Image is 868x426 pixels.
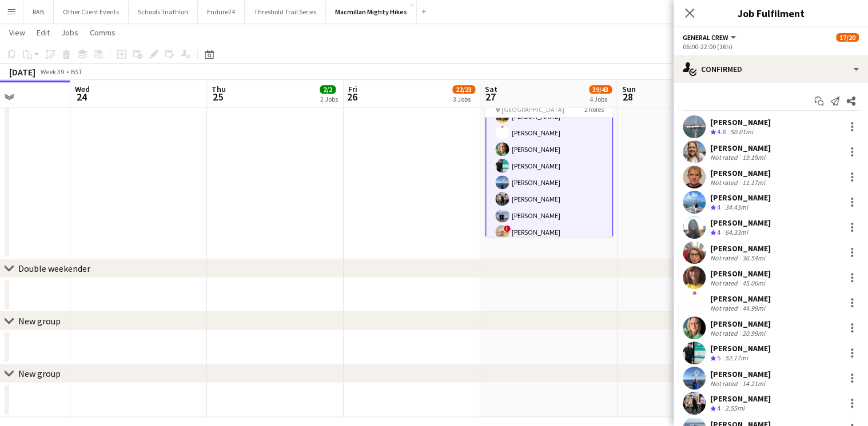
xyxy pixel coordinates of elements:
div: 4 Jobs [590,95,611,103]
span: 24 [73,90,90,103]
span: 17/20 [836,33,859,42]
div: Not rated [710,153,740,162]
span: ! [504,225,511,232]
button: Endure24 [198,1,245,23]
span: 39/43 [589,85,612,94]
div: 64.33mi [723,228,750,238]
span: 2 Roles [584,105,604,114]
span: Edit [37,27,50,38]
div: [PERSON_NAME] [710,218,771,228]
div: [PERSON_NAME] [710,393,771,404]
span: Fri [348,84,357,94]
div: 3 Jobs [453,95,475,103]
div: [PERSON_NAME] [710,143,771,153]
div: [PERSON_NAME] [710,319,771,329]
div: 34.43mi [723,203,750,212]
div: 06:00-22:00 (16h) [683,42,859,51]
span: Wed [75,84,90,94]
div: Not rated [710,304,740,312]
div: [PERSON_NAME] [710,117,771,127]
div: 11.17mi [740,178,767,187]
div: 45.06mi [740,279,767,287]
div: 52.17mi [723,353,750,363]
span: 4 [717,228,720,236]
div: 20.99mi [740,329,767,337]
button: RAB [23,1,54,23]
button: Threshold Trail Series [245,1,326,23]
span: Sat [485,84,497,94]
span: 4 [717,404,720,412]
span: [GEOGRAPHIC_DATA] [501,105,564,114]
div: 2.55mi [723,404,747,413]
div: BST [71,67,82,76]
button: Macmillan Mighty Hikes [326,1,417,23]
span: 4 [717,203,720,211]
app-job-card: 06:00-22:00 (16h)17/204. South Coast MMH- 1 day role [GEOGRAPHIC_DATA]2 Roles[PERSON_NAME][PERSON... [485,67,613,236]
span: 26 [347,90,357,103]
span: 4.8 [717,127,726,136]
div: Confirmed [674,55,868,83]
div: 2 Jobs [320,95,338,103]
span: 22/23 [452,85,475,94]
span: 5 [717,353,720,362]
a: View [5,25,30,40]
span: View [9,27,25,38]
button: Other Client Events [54,1,129,23]
div: 44.99mi [740,304,767,312]
div: New group [18,315,61,327]
span: 25 [210,90,226,103]
a: Comms [85,25,120,40]
div: 50.01mi [728,127,755,137]
div: 19.19mi [740,153,767,162]
div: [PERSON_NAME] [710,192,771,203]
div: [PERSON_NAME] [710,369,771,379]
div: Not rated [710,178,740,187]
span: 27 [483,90,497,103]
div: Not rated [710,254,740,262]
a: Edit [32,25,54,40]
span: Week 39 [38,67,66,76]
div: [PERSON_NAME] [710,268,771,279]
div: Not rated [710,379,740,388]
div: 14.21mi [740,379,767,388]
div: Double weekender [18,263,90,274]
div: Not rated [710,279,740,287]
span: Sun [622,84,635,94]
div: [PERSON_NAME] [710,294,771,304]
div: Not rated [710,329,740,337]
span: 2/2 [320,85,336,94]
button: General Crew [683,33,738,42]
div: [DATE] [9,66,35,78]
div: New group [18,368,61,379]
span: Comms [90,27,116,38]
a: Jobs [57,25,83,40]
span: 28 [620,90,635,103]
div: 36.54mi [740,254,767,262]
div: [PERSON_NAME] [710,243,771,254]
button: Schools Triathlon [129,1,198,23]
span: General Crew [683,33,728,42]
h3: Job Fulfilment [674,6,868,21]
div: [PERSON_NAME] [710,343,771,353]
span: Thu [212,84,226,94]
div: [PERSON_NAME] [710,168,771,178]
span: Jobs [61,27,78,38]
